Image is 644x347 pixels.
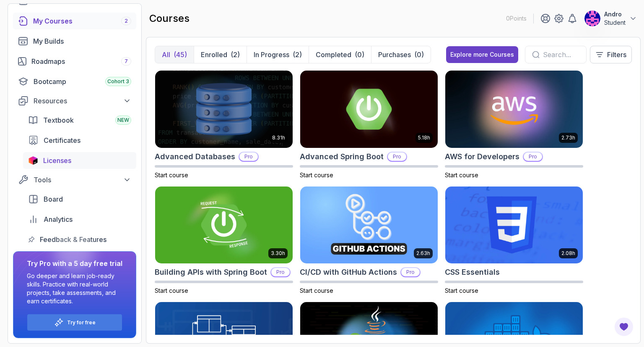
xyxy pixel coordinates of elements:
button: Enrolled(2) [194,46,247,63]
div: My Builds [33,36,131,46]
span: 2 [125,18,128,24]
span: Licenses [43,155,71,166]
span: Certificates [44,135,80,145]
a: board [23,191,136,208]
a: roadmaps [13,53,136,70]
p: 5.18h [418,134,430,141]
a: courses [13,13,136,29]
p: All [162,50,170,60]
img: CI/CD with GitHub Actions card [300,187,438,264]
p: 2.63h [416,250,430,257]
a: builds [13,33,136,50]
p: Pro [271,268,290,276]
button: Completed(0) [309,46,371,63]
h2: CSS Essentials [445,266,500,278]
p: Pro [524,152,542,161]
div: (2) [231,50,240,60]
span: Start course [155,171,188,179]
p: Purchases [378,50,411,60]
button: In Progress(2) [247,46,309,63]
p: Pro [239,152,258,161]
button: Try for free [27,314,122,331]
button: Purchases(0) [371,46,431,63]
div: Tools [34,175,131,185]
button: Filters [590,46,632,63]
img: jetbrains icon [28,156,38,165]
button: user profile imageAndroStudent [584,10,637,27]
div: Explore more Courses [450,50,514,59]
h2: Advanced Databases [155,151,235,163]
h2: CI/CD with GitHub Actions [300,266,397,278]
p: Student [604,18,626,27]
h2: AWS for Developers [445,151,519,163]
span: Textbook [43,115,74,125]
p: Pro [401,268,420,276]
h2: Building APIs with Spring Boot [155,266,267,278]
span: NEW [117,117,129,124]
a: feedback [23,231,136,248]
p: Pro [388,152,406,161]
div: (0) [355,50,364,60]
img: Advanced Spring Boot card [300,71,438,148]
p: 8.31h [272,134,285,141]
p: Filters [607,50,626,60]
div: (2) [293,50,302,60]
span: Board [44,194,63,204]
p: In Progress [254,50,289,60]
img: AWS for Developers card [445,71,583,148]
img: Advanced Databases card [155,71,293,148]
div: Resources [34,96,131,106]
a: certificates [23,132,136,149]
p: Go deeper and learn job-ready skills. Practice with real-world projects, take assessments, and ea... [27,272,122,305]
div: Roadmaps [31,56,131,66]
button: Open Feedback Button [614,317,634,337]
p: 2.08h [561,250,575,257]
button: Explore more Courses [446,46,518,63]
a: analytics [23,211,136,228]
p: 0 Points [506,14,527,23]
span: Start course [300,171,333,179]
h2: courses [149,12,190,25]
span: 7 [125,58,128,65]
button: All(45) [155,46,194,63]
div: (45) [174,50,187,60]
img: CSS Essentials card [445,187,583,264]
span: Start course [445,287,478,294]
a: licenses [23,152,136,169]
p: Andro [604,10,626,18]
p: Completed [316,50,351,60]
a: bootcamp [13,73,136,90]
input: Search... [543,50,579,60]
span: Start course [300,287,333,294]
span: Analytics [44,214,73,224]
div: My Courses [33,16,131,26]
img: Building APIs with Spring Boot card [155,187,293,264]
img: user profile image [584,11,600,26]
p: 3.30h [271,250,285,257]
span: Start course [445,171,478,179]
p: Enrolled [201,50,227,60]
p: 2.73h [561,134,575,141]
span: Cohort 3 [107,78,129,85]
a: textbook [23,112,136,129]
div: Bootcamp [34,76,131,87]
button: Tools [13,172,136,187]
span: Feedback & Features [40,234,106,244]
span: Start course [155,287,188,294]
a: Try for free [67,319,96,326]
h2: Advanced Spring Boot [300,151,384,163]
button: Resources [13,93,136,108]
div: (0) [414,50,424,60]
